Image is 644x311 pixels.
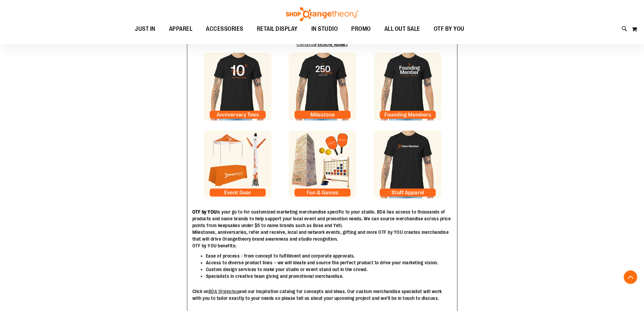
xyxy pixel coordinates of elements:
span: ALL OUT SALE [384,21,420,37]
li: Custom design services to make your studio or event stand out in the crowd. [206,266,452,273]
b: [PERSON_NAME] [313,42,348,47]
img: Founding Member Tile [374,131,442,198]
span: APPAREL [169,21,193,37]
span: IN STUDIO [311,21,338,37]
span: OTF BY YOU [434,21,464,37]
a: BDA Styleshop [209,289,239,294]
li: Ease of process - from concept to fulfillment and corporate approvals. [206,252,452,259]
span: RETAIL DISPLAY [257,21,298,37]
img: Milestone Tile [289,53,356,120]
li: Specialists in creative team giving and promotional merchandise. [206,273,452,280]
span: ACCESSORIES [206,21,243,37]
p: is your go to for customized marketing merchandise specific to your studio. BDA has access to tho... [192,208,452,249]
img: Anniversary Tile [204,53,271,120]
span: PROMO [351,21,371,37]
span: JUST IN [135,21,156,37]
li: Access to diverse product lines – we will ideate and source the perfect product to drive your mar... [206,259,452,266]
button: Back To Top [624,270,637,284]
img: Shop Orangetheory [285,7,359,21]
p: Click on and our Inspiration catalog for concepts and ideas. Our custom merchandise specialist wi... [192,288,452,302]
img: Anniversary Tile [204,131,271,198]
img: Founding Member Tile [374,53,442,120]
strong: OTF by YOU [192,209,217,215]
img: Milestone Tile [289,131,356,198]
a: Contact[PERSON_NAME] [296,42,348,47]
